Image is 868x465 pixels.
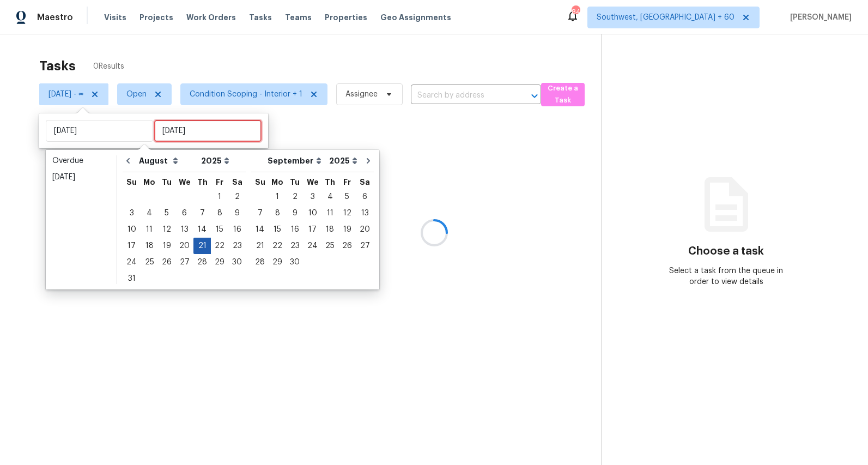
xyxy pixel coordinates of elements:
[123,238,141,253] div: 17
[216,178,223,186] abbr: Friday
[126,178,137,186] abbr: Sunday
[158,221,175,238] div: Tue Aug 12 2025
[158,238,175,253] div: 19
[211,255,228,270] div: 29
[52,155,110,166] div: Overdue
[141,222,158,237] div: 11
[158,238,175,254] div: Tue Aug 19 2025
[193,222,211,237] div: 14
[141,221,158,238] div: Mon Aug 11 2025
[304,206,321,221] div: 10
[123,238,141,254] div: Sun Aug 17 2025
[286,189,304,204] div: 2
[356,189,374,204] div: 6
[228,221,246,238] div: Sat Aug 16 2025
[321,189,338,205] div: Thu Sep 04 2025
[211,254,228,270] div: Fri Aug 29 2025
[123,221,141,238] div: Sun Aug 10 2025
[154,120,262,142] input: Thu, Aug 20
[193,238,211,253] div: 21
[304,189,321,205] div: Wed Sep 03 2025
[211,206,228,221] div: 8
[193,221,211,238] div: Thu Aug 14 2025
[269,221,286,238] div: Mon Sep 15 2025
[321,221,338,238] div: Thu Sep 18 2025
[179,178,191,186] abbr: Wednesday
[338,238,356,253] div: 26
[356,189,374,205] div: Sat Sep 06 2025
[321,206,338,221] div: 11
[175,205,193,221] div: Wed Aug 06 2025
[228,189,246,205] div: Sat Aug 02 2025
[228,222,246,237] div: 16
[193,238,211,254] div: Thu Aug 21 2025
[286,205,304,221] div: Tue Sep 09 2025
[271,178,283,186] abbr: Monday
[269,255,286,270] div: 29
[269,205,286,221] div: Mon Sep 08 2025
[360,178,370,186] abbr: Saturday
[265,153,326,169] select: Month
[175,255,193,270] div: 27
[198,153,232,169] select: Year
[175,238,193,253] div: 20
[338,221,356,238] div: Fri Sep 19 2025
[251,255,269,270] div: 28
[356,221,374,238] div: Sat Sep 20 2025
[321,222,338,237] div: 18
[141,254,158,270] div: Mon Aug 25 2025
[286,206,304,221] div: 9
[269,238,286,253] div: 22
[251,254,269,270] div: Sun Sep 28 2025
[338,238,356,254] div: Fri Sep 26 2025
[286,221,304,238] div: Tue Sep 16 2025
[141,238,158,253] div: 18
[228,205,246,221] div: Sat Aug 09 2025
[325,178,335,186] abbr: Thursday
[158,255,175,270] div: 26
[228,238,246,253] div: 23
[211,222,228,237] div: 15
[286,238,304,253] div: 23
[162,178,172,186] abbr: Tuesday
[123,270,141,287] div: Sun Aug 31 2025
[123,205,141,221] div: Sun Aug 03 2025
[143,178,155,186] abbr: Monday
[228,206,246,221] div: 9
[338,206,356,221] div: 12
[136,153,198,169] select: Month
[52,172,110,183] div: [DATE]
[356,205,374,221] div: Sat Sep 13 2025
[123,254,141,270] div: Sun Aug 24 2025
[304,238,321,254] div: Wed Sep 24 2025
[338,205,356,221] div: Fri Sep 12 2025
[251,238,269,254] div: Sun Sep 21 2025
[228,255,246,270] div: 30
[251,206,269,221] div: 7
[269,238,286,254] div: Mon Sep 22 2025
[304,238,321,253] div: 24
[228,189,246,204] div: 2
[304,189,321,204] div: 3
[123,271,141,286] div: 31
[290,178,300,186] abbr: Tuesday
[338,189,356,204] div: 5
[304,222,321,237] div: 17
[211,238,228,254] div: Fri Aug 22 2025
[356,222,374,237] div: 20
[269,222,286,237] div: 15
[123,222,141,237] div: 10
[211,189,228,205] div: Fri Aug 01 2025
[251,221,269,238] div: Sun Sep 14 2025
[356,238,374,253] div: 27
[321,205,338,221] div: Thu Sep 11 2025
[193,254,211,270] div: Thu Aug 28 2025
[141,238,158,254] div: Mon Aug 18 2025
[175,206,193,221] div: 6
[46,120,153,142] input: Start date
[338,189,356,205] div: Fri Sep 05 2025
[286,255,304,270] div: 30
[321,189,338,204] div: 4
[123,206,141,221] div: 3
[175,238,193,254] div: Wed Aug 20 2025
